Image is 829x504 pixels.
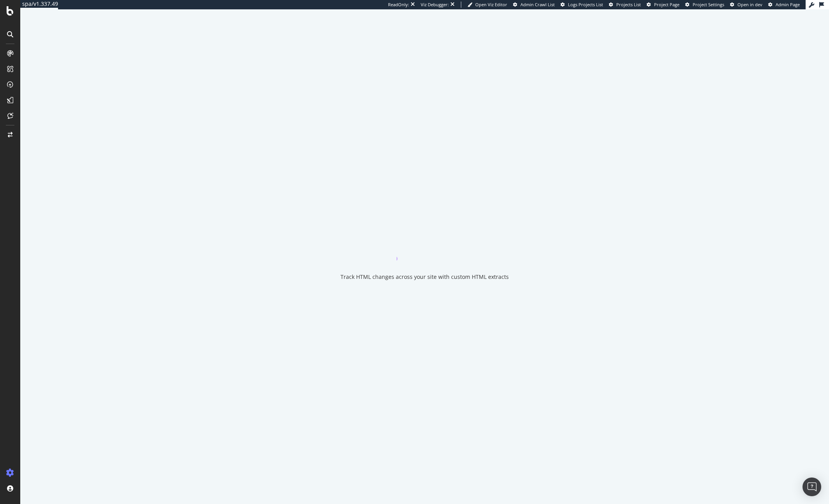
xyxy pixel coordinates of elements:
div: Viz Debugger: [421,2,449,8]
a: Project Settings [685,2,724,8]
span: Project Settings [693,2,724,7]
div: Open Intercom Messenger [803,478,821,496]
span: Project Page [654,2,679,7]
span: Open Viz Editor [475,2,507,7]
span: Open in dev [737,2,762,7]
a: Projects List [609,2,641,8]
a: Open in dev [730,2,762,8]
span: Admin Crawl List [520,2,555,7]
a: Admin Crawl List [513,2,555,8]
div: animation [397,233,453,261]
div: ReadOnly: [388,2,409,8]
span: Projects List [616,2,641,7]
a: Logs Projects List [561,2,603,8]
a: Open Viz Editor [467,2,507,8]
span: Logs Projects List [568,2,603,7]
div: Track HTML changes across your site with custom HTML extracts [340,273,509,281]
span: Admin Page [776,2,800,7]
a: Project Page [647,2,679,8]
a: Admin Page [768,2,800,8]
